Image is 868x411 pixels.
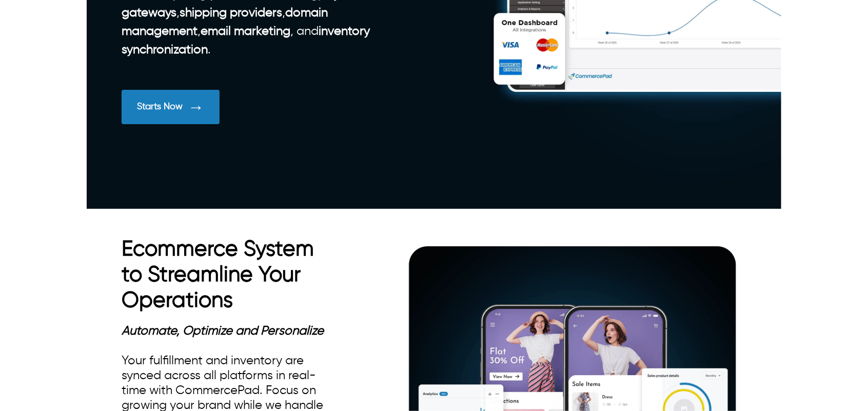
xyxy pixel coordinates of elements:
[201,25,290,37] strong: email marketing
[122,325,324,337] span: Automate, Optimize and Personalize
[180,7,282,19] strong: shipping providers
[122,237,337,314] h2: Ecommerce System to Streamline Your Operations
[137,101,183,112] div: Starts Now
[122,90,434,124] a: Starts Now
